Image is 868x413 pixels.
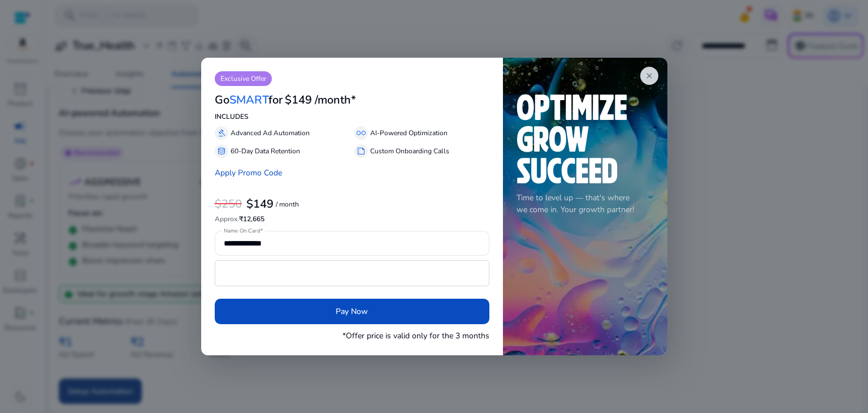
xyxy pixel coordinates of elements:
[215,71,272,86] p: Exclusive Offer
[231,128,310,138] p: Advanced Ad Automation
[342,330,489,342] p: *Offer price is valid only for the 3 months
[221,262,483,285] iframe: Secure payment input frame
[357,147,366,156] span: summarize
[370,128,448,138] p: AI-Powered Optimization
[285,93,356,107] h3: $149 /month*
[215,111,489,122] p: INCLUDES
[215,299,489,324] button: Pay Now
[276,201,299,208] p: / month
[370,146,449,156] p: Custom Onboarding Calls
[215,93,283,107] h3: Go for
[645,71,654,80] span: close
[246,196,274,212] b: $149
[217,147,226,156] span: database
[215,197,242,211] h3: $250
[336,306,368,317] span: Pay Now
[215,214,239,223] span: Approx.
[224,227,260,235] mat-label: Name On Card
[517,192,654,216] p: Time to level up — that's where we come in. Your growth partner!
[215,167,282,178] a: Apply Promo Code
[357,128,366,137] span: all_inclusive
[229,92,268,107] span: SMART
[231,146,300,156] p: 60-Day Data Retention
[217,128,226,137] span: gavel
[215,215,489,223] h6: ₹12,665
